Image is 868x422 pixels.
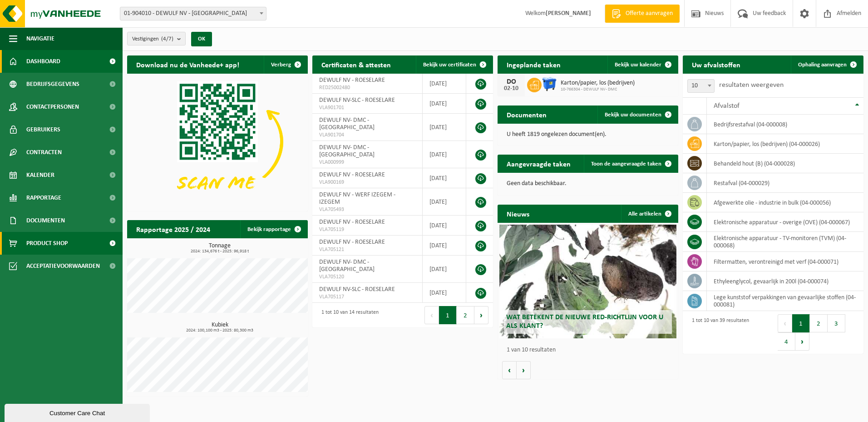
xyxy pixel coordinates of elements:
span: VLA705121 [319,246,415,253]
span: 10-766304 - DEWULF NV- DMC [561,87,635,92]
div: 1 tot 10 van 14 resultaten [317,305,379,325]
h2: Ingeplande taken [498,55,570,73]
span: VLA901701 [319,104,415,111]
h2: Aangevraagde taken [498,155,580,172]
td: [DATE] [423,256,466,283]
td: bedrijfsrestafval (04-000008) [707,115,863,134]
td: afgewerkte olie - industrie in bulk (04-000056) [707,193,863,212]
button: Volgende [517,361,531,379]
td: [DATE] [423,114,466,141]
p: Geen data beschikbaar. [507,181,669,187]
a: Bekijk uw documenten [597,105,677,124]
td: filtermatten, verontreinigd met verf (04-000071) [707,252,863,271]
span: VLA000999 [319,159,415,166]
td: [DATE] [423,216,466,236]
strong: [PERSON_NAME] [546,10,591,17]
span: 01-904010 - DEWULF NV - ROESELARE [120,7,266,20]
span: 01-904010 - DEWULF NV - ROESELARE [120,7,266,20]
td: [DATE] [423,168,466,188]
div: 02-10 [502,85,520,92]
button: Vorige [502,361,517,379]
a: Wat betekent de nieuwe RED-richtlijn voor u als klant? [499,225,676,338]
td: restafval (04-000029) [707,173,863,193]
button: Vestigingen(4/7) [127,32,186,45]
span: DEWULF NV- DMC - [GEOGRAPHIC_DATA] [319,259,375,273]
span: 2024: 100,100 m3 - 2025: 80,300 m3 [132,328,308,333]
span: 10 [687,79,715,93]
span: Contactpersonen [26,95,79,118]
span: VLA901704 [319,131,415,139]
td: [DATE] [423,141,466,168]
span: 2024: 134,676 t - 2025: 96,918 t [132,249,308,254]
span: Vestigingen [132,32,173,46]
span: Ophaling aanvragen [798,62,847,68]
span: VLA705493 [319,206,415,213]
span: Gebruikers [26,118,60,141]
span: Toon de aangevraagde taken [591,161,661,167]
button: 3 [828,314,845,332]
span: Product Shop [26,232,68,255]
count: (4/7) [161,36,173,42]
span: 10 [688,80,714,92]
td: [DATE] [423,236,466,256]
a: Bekijk uw certificaten [416,55,492,74]
button: Previous [424,306,439,324]
td: ethyleenglycol, gevaarlijk in 200l (04-000074) [707,271,863,291]
p: U heeft 1819 ongelezen document(en). [507,131,669,138]
span: Bekijk uw kalender [615,62,661,68]
td: [DATE] [423,74,466,94]
span: Documenten [26,209,65,232]
button: Next [474,306,488,324]
td: lege kunststof verpakkingen van gevaarlijke stoffen (04-000081) [707,291,863,311]
span: Afvalstof [714,102,740,110]
span: DEWULF NV - ROESELARE [319,219,385,226]
td: behandeld hout (B) (04-000028) [707,154,863,173]
td: elektronische apparatuur - TV-monitoren (TVM) (04-000068) [707,232,863,252]
button: 2 [457,306,474,324]
td: [DATE] [423,94,466,114]
span: DEWULF NV-SLC - ROESELARE [319,97,395,104]
a: Bekijk uw kalender [607,55,677,74]
span: DEWULF NV - ROESELARE [319,239,385,246]
h3: Kubiek [132,322,308,333]
button: Next [795,332,809,351]
iframe: chat widget [5,402,152,422]
h2: Download nu de Vanheede+ app! [127,55,248,73]
span: DEWULF NV - ROESELARE [319,77,385,84]
span: Navigatie [26,27,54,50]
button: OK [191,32,212,46]
button: 1 [439,306,457,324]
img: WB-1100-HPE-BE-01 [542,76,557,92]
span: VLA705119 [319,226,415,233]
span: Contracten [26,141,62,164]
img: Download de VHEPlus App [127,74,308,210]
span: DEWULF NV- DMC - [GEOGRAPHIC_DATA] [319,117,375,131]
div: DO [502,78,520,85]
a: Alle artikelen [621,205,677,223]
span: Offerte aanvragen [623,9,675,18]
a: Offerte aanvragen [605,5,680,23]
span: VLA705117 [319,293,415,301]
h2: Rapportage 2025 / 2024 [127,220,219,238]
a: Ophaling aanvragen [791,55,863,74]
span: VLA705120 [319,273,415,281]
a: Toon de aangevraagde taken [584,155,677,173]
span: Wat betekent de nieuwe RED-richtlijn voor u als klant? [506,314,663,330]
span: RED25002480 [319,84,415,91]
span: Bekijk uw documenten [605,112,661,118]
span: DEWULF NV - WERF IZEGEM - IZEGEM [319,191,395,206]
a: Bekijk rapportage [240,220,307,238]
span: DEWULF NV-SLC - ROESELARE [319,286,395,293]
td: [DATE] [423,188,466,216]
h2: Documenten [498,105,556,123]
span: Rapportage [26,186,61,209]
h2: Nieuws [498,205,538,222]
button: 4 [778,332,795,351]
td: elektronische apparatuur - overige (OVE) (04-000067) [707,212,863,232]
span: DEWULF NV - ROESELARE [319,171,385,178]
label: resultaten weergeven [719,81,784,89]
button: 1 [792,314,810,332]
span: Bedrijfsgegevens [26,73,79,95]
span: Karton/papier, los (bedrijven) [561,80,635,87]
